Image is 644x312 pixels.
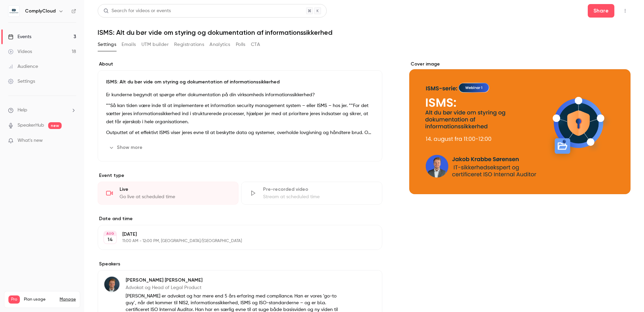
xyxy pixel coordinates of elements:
p: ISMS: Alt du bør vide om styring og dokumentation af informationssikkerhed [106,79,374,85]
span: new [48,122,62,129]
div: Live [120,186,230,193]
p: **Så kan tiden være inde til at implementere et information security management system – eller IS... [106,102,374,126]
img: ComplyCloud [8,6,19,17]
p: 11:00 AM - 12:00 PM, [GEOGRAPHIC_DATA]/[GEOGRAPHIC_DATA] [122,238,347,244]
label: About [98,61,382,68]
img: Jakob Krabbe Sørensen [104,276,120,292]
p: Er kunderne begyndt at spørge efter dokumentation på din virksomheds informationssikkerhed? [106,91,374,99]
div: Videos [8,48,32,55]
span: Plan usage [24,297,56,302]
p: Outputtet af et effektivt ISMS viser jeres evne til at beskytte data og systemer, overholde lovgi... [106,129,374,137]
button: Show more [106,142,147,153]
a: Manage [60,297,76,302]
button: Settings [98,39,116,50]
div: Settings [8,78,35,85]
li: help-dropdown-opener [8,107,76,114]
div: Audience [8,63,38,70]
section: Cover image [409,61,631,194]
span: Pro [8,295,20,304]
span: Help [18,107,27,114]
button: Analytics [210,39,230,50]
div: Go live at scheduled time [120,193,230,200]
div: Pre-recorded videoStream at scheduled time [241,182,382,205]
button: CTA [251,39,260,50]
div: AUG [104,231,116,236]
h1: ISMS: Alt du bør vide om styring og dokumentation af informationssikkerhed [98,28,631,36]
span: What's new [18,137,43,144]
label: Date and time [98,215,382,222]
button: UTM builder [141,39,169,50]
button: Share [588,4,614,18]
p: [DATE] [122,231,347,238]
a: SpeakerHub [18,122,44,129]
iframe: Noticeable Trigger [68,138,76,144]
div: Pre-recorded video [263,186,374,193]
label: Cover image [409,61,631,68]
div: LiveGo live at scheduled time [98,182,238,205]
label: Speakers [98,261,382,267]
p: Event type [98,172,382,179]
button: Polls [236,39,246,50]
p: [PERSON_NAME] [PERSON_NAME] [126,277,339,284]
button: Registrations [174,39,204,50]
div: Stream at scheduled time [263,193,374,200]
h6: ComplyCloud [25,8,56,15]
div: Events [8,33,31,40]
p: 14 [107,236,113,243]
div: Search for videos or events [103,7,171,15]
button: Emails [122,39,136,50]
p: Advokat og Head of Legal Product [126,284,339,291]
